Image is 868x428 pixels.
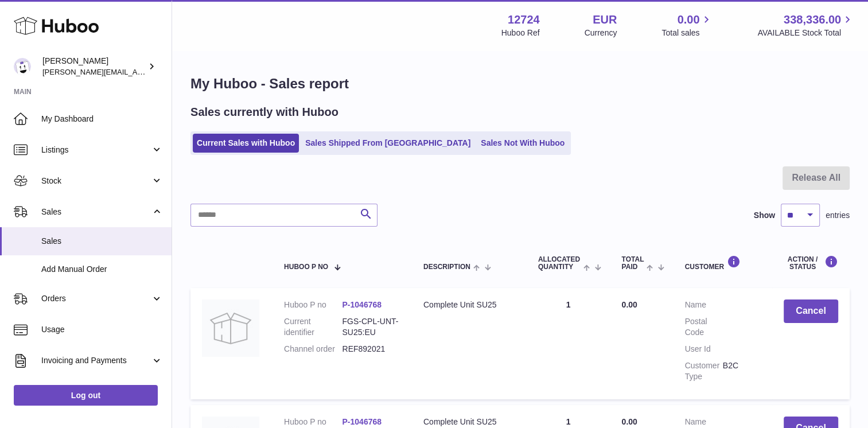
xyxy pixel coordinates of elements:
[423,299,515,310] div: Complete Unit SU25
[661,28,713,38] span: Total sales
[284,263,328,271] span: Huboo P no
[14,385,158,406] a: Log out
[41,145,151,155] span: Listings
[284,417,342,427] dt: Huboo P no
[684,255,760,271] div: Customer
[342,300,382,309] a: P-1046768
[41,207,151,217] span: Sales
[508,12,540,28] strong: 12724
[527,288,610,399] td: 1
[723,360,761,382] dd: B2C
[423,263,470,271] span: Description
[41,114,163,124] span: My Dashboard
[754,210,775,221] label: Show
[41,176,151,186] span: Stock
[684,360,722,382] dt: Customer Type
[684,299,722,310] dt: Name
[585,28,617,38] div: Currency
[41,355,151,366] span: Invoicing and Payments
[301,134,474,153] a: Sales Shipped From [GEOGRAPHIC_DATA]
[757,12,854,38] a: 338,336.00 AVAILABLE Stock Total
[684,344,722,355] dt: User Id
[621,300,637,309] span: 0.00
[42,67,230,76] span: [PERSON_NAME][EMAIL_ADDRESS][DOMAIN_NAME]
[784,255,838,271] div: Action / Status
[41,264,163,275] span: Add Manual Order
[678,12,700,28] span: 0.00
[423,417,515,427] div: Complete Unit SU25
[190,75,850,93] h1: My Huboo - Sales report
[621,256,644,271] span: Total paid
[826,210,850,221] span: entries
[41,236,163,247] span: Sales
[661,12,713,38] a: 0.00 Total sales
[41,293,151,304] span: Orders
[784,12,841,28] span: 338,336.00
[684,417,722,427] dt: Name
[14,58,31,75] img: sebastian@ffern.co
[593,12,617,28] strong: EUR
[193,134,299,153] a: Current Sales with Huboo
[202,299,259,357] img: no-photo.jpg
[284,344,342,355] dt: Channel order
[501,28,540,38] div: Huboo Ref
[477,134,569,153] a: Sales Not With Huboo
[42,56,146,77] div: [PERSON_NAME]
[284,316,342,338] dt: Current identifier
[284,299,342,310] dt: Huboo P no
[621,417,637,426] span: 0.00
[757,28,854,38] span: AVAILABLE Stock Total
[538,256,581,271] span: ALLOCATED Quantity
[342,344,400,355] dd: REF892021
[190,104,338,120] h2: Sales currently with Huboo
[342,417,382,426] a: P-1046768
[784,299,838,323] button: Cancel
[41,324,163,335] span: Usage
[684,316,722,338] dt: Postal Code
[342,316,400,338] dd: FGS-CPL-UNT-SU25:EU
